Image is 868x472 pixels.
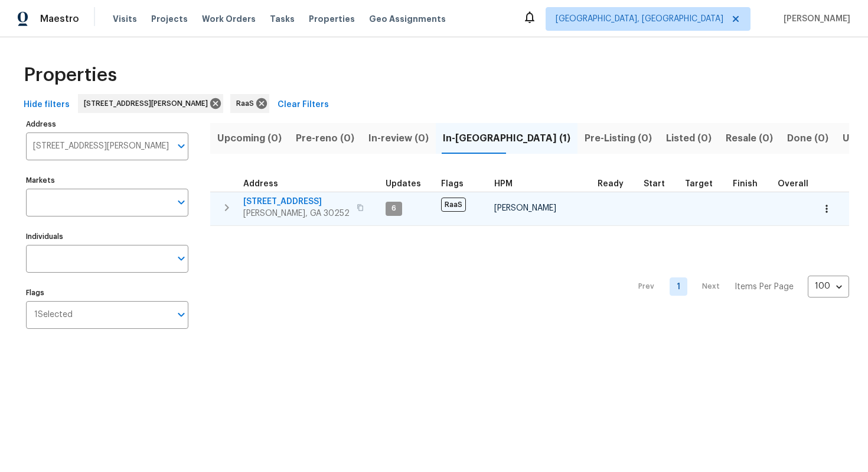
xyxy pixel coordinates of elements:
span: Start [644,180,665,188]
nav: Pagination Navigation [627,233,849,341]
button: Open [173,138,190,154]
div: Target renovation project end date [685,180,723,188]
span: 1 Selected [34,310,73,320]
span: Target [685,180,713,188]
label: Markets [26,177,188,184]
span: [STREET_ADDRESS][PERSON_NAME] [84,98,213,109]
label: Flags [26,289,188,296]
span: Hide filters [24,98,70,112]
span: Maestro [40,13,79,25]
label: Address [26,121,188,128]
div: [STREET_ADDRESS][PERSON_NAME] [78,94,223,113]
span: Listed (0) [666,130,712,147]
button: Open [173,306,190,323]
span: RaaS [236,98,259,109]
span: Flags [441,180,464,188]
span: Finish [733,180,758,188]
span: Tasks [270,15,295,23]
span: In-review (0) [368,130,429,147]
span: Ready [598,180,624,188]
span: Overall [778,180,808,188]
button: Clear Filters [273,94,334,116]
span: [GEOGRAPHIC_DATA], [GEOGRAPHIC_DATA] [556,13,723,25]
span: Visits [113,13,137,25]
div: 100 [808,271,849,302]
span: Clear Filters [278,98,329,112]
span: Properties [309,13,355,25]
p: Items Per Page [735,281,794,293]
div: Earliest renovation start date (first business day after COE or Checkout) [598,180,634,188]
div: Days past target finish date [778,180,819,188]
span: [STREET_ADDRESS] [243,196,350,208]
span: 6 [387,203,401,214]
div: RaaS [230,94,269,113]
span: Pre-reno (0) [296,130,354,147]
span: [PERSON_NAME] [494,204,556,212]
span: Updates [386,180,421,188]
span: Pre-Listing (0) [585,130,652,147]
div: Projected renovation finish date [733,180,768,188]
button: Open [173,194,190,211]
span: Upcoming (0) [217,130,282,147]
a: Goto page 1 [670,277,687,296]
span: Projects [151,13,188,25]
span: RaaS [441,198,466,212]
span: Work Orders [202,13,256,25]
button: Hide filters [19,94,74,116]
label: Individuals [26,233,188,240]
span: Done (0) [787,130,828,147]
span: Geo Assignments [369,13,446,25]
span: HPM [494,180,513,188]
button: Open [173,250,190,267]
span: [PERSON_NAME] [779,13,850,25]
div: Actual renovation start date [644,180,676,188]
span: Resale (0) [726,130,773,147]
span: Properties [24,69,117,81]
span: In-[GEOGRAPHIC_DATA] (1) [443,130,570,147]
span: Address [243,180,278,188]
span: [PERSON_NAME], GA 30252 [243,208,350,219]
